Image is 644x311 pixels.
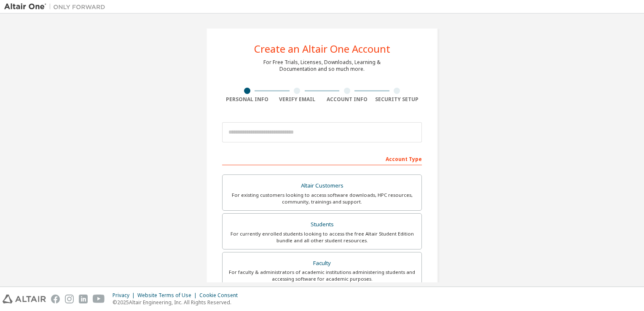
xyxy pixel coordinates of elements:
[372,96,422,103] div: Security Setup
[228,257,416,269] div: Faculty
[113,292,137,299] div: Privacy
[228,231,416,244] div: For currently enrolled students looking to access the free Altair Student Edition bundle and all ...
[228,192,416,205] div: For existing customers looking to access software downloads, HPC resources, community, trainings ...
[228,219,416,231] div: Students
[113,299,243,306] p: © 2025 Altair Engineering, Inc. All Rights Reserved.
[137,292,199,299] div: Website Terms of Use
[222,152,422,165] div: Account Type
[51,295,60,303] img: facebook.svg
[4,3,110,11] img: Altair One
[3,295,46,303] img: altair_logo.svg
[322,96,372,103] div: Account Info
[222,96,272,103] div: Personal Info
[254,44,390,54] div: Create an Altair One Account
[228,180,416,192] div: Altair Customers
[199,292,243,299] div: Cookie Consent
[272,96,322,103] div: Verify Email
[79,295,88,303] img: linkedin.svg
[65,295,74,303] img: instagram.svg
[263,59,381,72] div: For Free Trials, Licenses, Downloads, Learning & Documentation and so much more.
[228,269,416,282] div: For faculty & administrators of academic institutions administering students and accessing softwa...
[93,295,105,303] img: youtube.svg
